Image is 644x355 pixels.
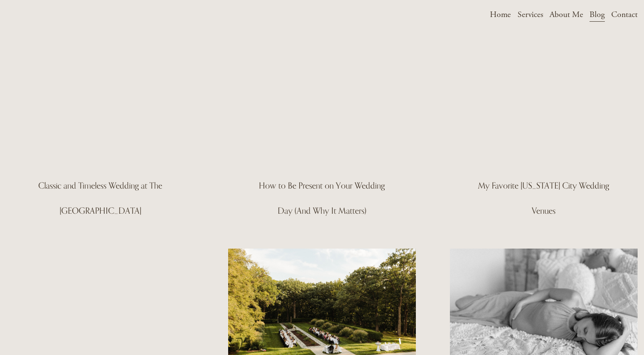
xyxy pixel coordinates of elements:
[38,180,162,216] a: Classic and Timeless Wedding at The [GEOGRAPHIC_DATA]
[6,36,195,163] img: Classic and Timeless Wedding at The Surety Hotel
[518,7,543,22] a: folder dropdown
[490,7,511,22] a: Home
[6,1,230,29] img: Des Moines Wedding Photographer - Mandi Schirm Photo
[227,36,417,163] img: How to Be Present on Your Wedding Day (And Why It Matters)
[478,180,609,216] a: My Favorite [US_STATE] City Wedding Venues
[518,8,543,21] span: Services
[590,7,605,22] a: Blog
[550,7,583,22] a: About Me
[611,7,638,22] a: Contact
[259,180,385,216] a: How to Be Present on Your Wedding Day (And Why It Matters)
[449,36,638,163] img: My Favorite Iowa City Wedding Venues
